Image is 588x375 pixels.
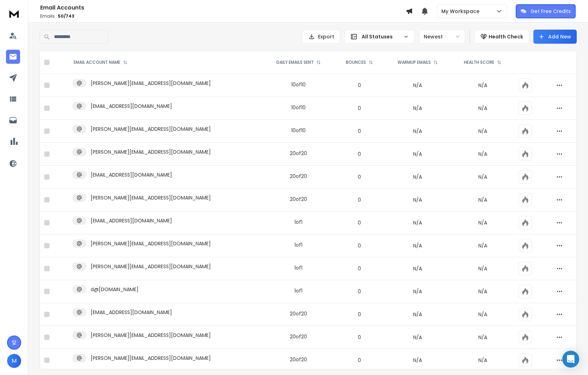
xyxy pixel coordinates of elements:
div: 20 of 20 [290,356,307,363]
p: [EMAIL_ADDRESS][DOMAIN_NAME] [91,171,172,178]
p: N/A [455,288,510,295]
p: [EMAIL_ADDRESS][DOMAIN_NAME] [91,217,172,224]
img: logo [7,7,21,20]
td: N/A [384,120,451,143]
p: Health Check [489,33,523,40]
td: N/A [384,74,451,97]
td: N/A [384,234,451,257]
p: N/A [455,311,510,318]
button: Add New [533,30,577,44]
div: 20 of 20 [290,150,307,157]
p: 0 [339,265,380,272]
td: N/A [384,97,451,120]
p: N/A [455,150,510,158]
p: DAILY EMAILS SENT [276,60,314,65]
p: N/A [455,357,510,364]
td: N/A [384,143,451,166]
div: 1 of 1 [294,264,302,271]
p: 0 [339,82,380,89]
p: 0 [339,242,380,249]
p: d@[DOMAIN_NAME] [91,286,139,293]
p: My Workspace [441,8,482,15]
p: 0 [339,196,380,203]
td: N/A [384,189,451,211]
div: EMAIL ACCOUNT NAME [74,60,127,65]
p: 0 [339,311,380,318]
p: 0 [339,357,380,364]
p: 0 [339,334,380,341]
p: [PERSON_NAME][EMAIL_ADDRESS][DOMAIN_NAME] [91,148,211,155]
div: 20 of 20 [290,310,307,317]
p: N/A [455,128,510,135]
div: Open Intercom Messenger [562,351,579,368]
p: N/A [455,334,510,341]
p: N/A [455,82,510,89]
button: Newest [419,30,465,44]
p: 0 [339,150,380,158]
p: Get Free Credits [531,8,571,15]
div: 1 of 1 [294,287,302,294]
p: HEALTH SCORE [464,60,494,65]
p: [PERSON_NAME][EMAIL_ADDRESS][DOMAIN_NAME] [91,125,211,133]
p: N/A [455,105,510,112]
p: [EMAIL_ADDRESS][DOMAIN_NAME] [91,309,172,316]
div: 20 of 20 [290,333,307,340]
div: 10 of 10 [291,81,306,88]
div: 10 of 10 [291,104,306,111]
p: N/A [455,242,510,249]
p: BOUNCES [346,60,366,65]
p: N/A [455,173,510,180]
td: N/A [384,257,451,280]
div: 20 of 20 [290,173,307,180]
p: [PERSON_NAME][EMAIL_ADDRESS][DOMAIN_NAME] [91,194,211,201]
p: [PERSON_NAME][EMAIL_ADDRESS][DOMAIN_NAME] [91,332,211,339]
p: 0 [339,128,380,135]
td: N/A [384,326,451,349]
p: Emails : [40,13,406,19]
p: 0 [339,219,380,226]
td: N/A [384,349,451,372]
p: [PERSON_NAME][EMAIL_ADDRESS][DOMAIN_NAME] [91,80,211,87]
td: N/A [384,280,451,303]
p: [EMAIL_ADDRESS][DOMAIN_NAME] [91,103,172,110]
span: 50 / 743 [58,13,74,19]
p: N/A [455,219,510,226]
p: 0 [339,288,380,295]
p: 0 [339,173,380,180]
p: [PERSON_NAME][EMAIL_ADDRESS][DOMAIN_NAME] [91,355,211,362]
p: All Statuses [362,33,400,40]
div: 20 of 20 [290,196,307,203]
p: WARMUP EMAILS [398,60,431,65]
button: Export [302,30,340,44]
div: 10 of 10 [291,127,306,134]
p: N/A [455,196,510,203]
button: M [7,354,21,368]
p: N/A [455,265,510,272]
td: N/A [384,166,451,189]
div: 1 of 1 [294,241,302,248]
td: N/A [384,303,451,326]
button: Get Free Credits [516,4,576,18]
h1: Email Accounts [40,4,406,12]
button: Health Check [474,30,529,44]
div: 1 of 1 [294,219,302,226]
p: [PERSON_NAME][EMAIL_ADDRESS][DOMAIN_NAME] [91,240,211,247]
p: [PERSON_NAME][EMAIL_ADDRESS][DOMAIN_NAME] [91,263,211,270]
td: N/A [384,211,451,234]
p: 0 [339,105,380,112]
